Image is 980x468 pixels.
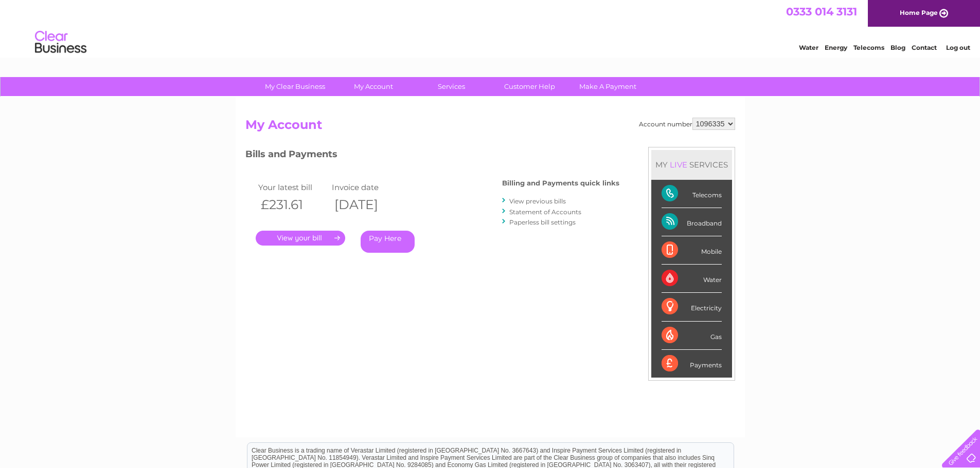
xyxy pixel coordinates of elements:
[256,180,330,194] td: Your latest bill
[799,44,818,51] a: Water
[662,322,722,350] div: Gas
[509,197,566,205] a: View previous bills
[651,150,732,179] div: MY SERVICES
[329,180,403,194] td: Invoice date
[509,208,581,216] a: Statement of Accounts
[825,44,847,51] a: Energy
[662,208,722,236] div: Broadband
[853,44,884,51] a: Telecoms
[409,77,494,96] a: Services
[329,194,403,215] th: [DATE]
[361,231,415,253] a: Pay Here
[487,77,572,96] a: Customer Help
[668,160,689,170] div: LIVE
[34,27,87,58] img: logo.png
[890,44,905,51] a: Blog
[245,118,735,137] h2: My Account
[662,293,722,321] div: Electricity
[946,44,970,51] a: Log out
[565,77,650,96] a: Make A Payment
[256,194,330,215] th: £231.61
[256,231,345,246] a: .
[509,218,576,226] a: Paperless bill settings
[662,350,722,378] div: Payments
[662,236,722,265] div: Mobile
[639,118,735,130] div: Account number
[786,5,857,18] a: 0333 014 3131
[331,77,416,96] a: My Account
[912,44,937,51] a: Contact
[253,77,337,96] a: My Clear Business
[502,179,619,187] h4: Billing and Payments quick links
[247,6,734,50] div: Clear Business is a trading name of Verastar Limited (registered in [GEOGRAPHIC_DATA] No. 3667643...
[662,180,722,208] div: Telecoms
[245,147,619,165] h3: Bills and Payments
[662,265,722,293] div: Water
